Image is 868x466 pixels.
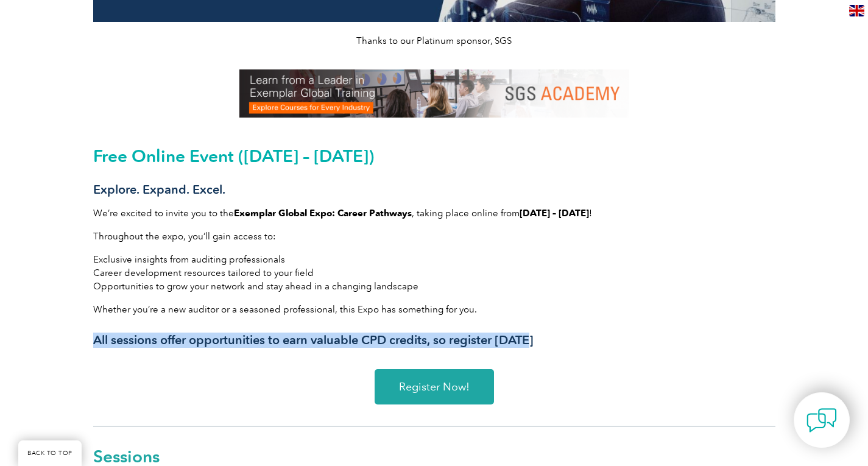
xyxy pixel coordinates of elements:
p: Throughout the expo, you’ll gain access to: [93,230,775,243]
p: Whether you’re a new auditor or a seasoned professional, this Expo has something for you. [93,303,775,316]
h3: All sessions offer opportunities to earn valuable CPD credits, so register [DATE] [93,333,775,348]
p: Thanks to our Platinum sponsor, SGS [93,34,775,48]
a: Register Now! [375,369,494,404]
h2: Free Online Event ([DATE] – [DATE]) [93,146,775,166]
li: Opportunities to grow your network and stay ahead in a changing landscape [93,280,775,293]
img: contact-chat.png [806,405,837,436]
a: BACK TO TOP [18,440,82,466]
span: Register Now! [399,381,470,392]
img: SGS [239,69,629,118]
li: Exclusive insights from auditing professionals [93,253,775,266]
li: Career development resources tailored to your field [93,266,775,280]
h2: Sessions [93,448,775,465]
p: We’re excited to invite you to the , taking place online from ! [93,207,775,220]
strong: [DATE] – [DATE] [520,208,589,219]
strong: Exemplar Global Expo: Career Pathways [234,208,412,219]
h3: Explore. Expand. Excel. [93,182,775,197]
img: en [849,5,864,16]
